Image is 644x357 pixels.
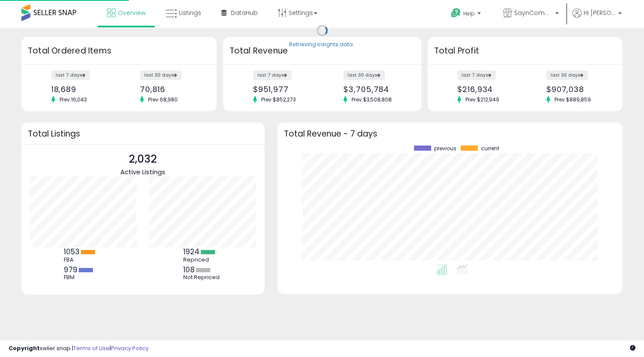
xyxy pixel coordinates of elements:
[140,70,182,80] label: last 30 days
[253,70,292,80] label: last 7 days
[9,344,40,352] strong: Copyright
[51,70,90,80] label: last 7 days
[343,85,406,94] div: $3,705,784
[481,146,499,152] span: current
[183,265,195,275] b: 108
[434,45,617,57] h3: Total Profit
[140,85,201,94] div: 70,816
[584,9,616,17] span: Hi [PERSON_NAME]
[257,96,300,103] span: Prev: $852,273
[231,9,258,17] span: DataHub
[144,96,182,103] span: Prev: 68,980
[546,85,608,94] div: $907,038
[120,167,165,176] span: Active Listings
[253,85,316,94] div: $951,977
[51,85,113,94] div: 18,689
[434,146,456,152] span: previous
[64,247,80,257] b: 1053
[64,265,78,275] b: 979
[230,45,415,57] h3: Total Revenue
[546,70,588,80] label: last 30 days
[444,1,489,28] a: Help
[284,131,617,137] h3: Total Revenue - 7 days
[457,85,519,94] div: $216,934
[347,96,396,103] span: Prev: $3,508,808
[64,274,102,281] div: FBM
[64,256,102,263] div: FBA
[183,256,222,263] div: Repriced
[55,96,91,103] span: Prev: 16,043
[28,45,210,57] h3: Total Ordered Items
[450,8,461,18] i: Get Help
[73,344,110,352] a: Terms of Use
[120,151,165,167] p: 2,032
[289,41,355,49] div: Retrieving insights data..
[118,9,146,17] span: Overview
[572,9,622,28] a: Hi [PERSON_NAME]
[550,96,595,103] span: Prev: $889,859
[514,9,553,17] span: SaynCommerce
[461,96,504,103] span: Prev: $212,949
[183,247,200,257] b: 1924
[111,344,149,352] a: Privacy Policy
[463,10,475,17] span: Help
[457,70,496,80] label: last 7 days
[343,70,385,80] label: last 30 days
[9,345,149,353] div: seller snap | |
[183,274,222,281] div: Not Repriced
[28,131,258,137] h3: Total Listings
[179,9,201,17] span: Listings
